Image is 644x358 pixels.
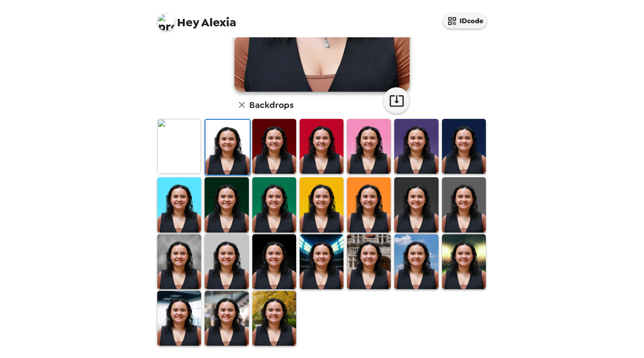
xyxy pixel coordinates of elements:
button: IDcode [443,13,487,29]
span: Alexia [157,9,236,29]
img: profile pic [157,13,175,31]
img: Original [157,119,201,174]
span: Hey [177,14,199,30]
h6: Backdrops [249,98,294,112]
